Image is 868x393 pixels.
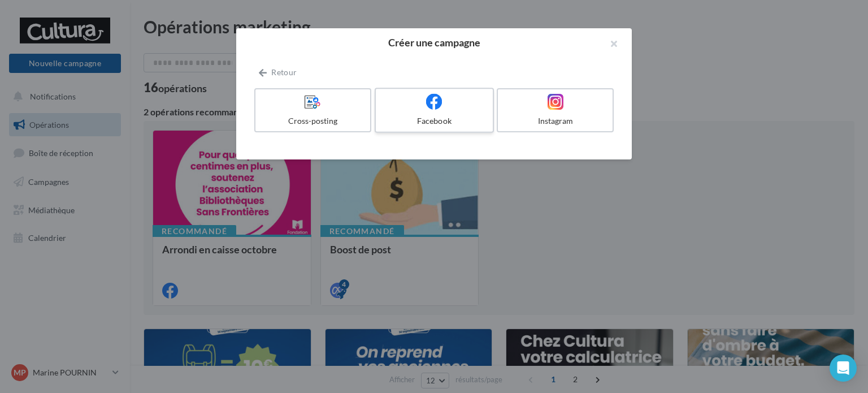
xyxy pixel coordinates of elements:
div: Cross-posting [260,115,366,127]
h2: Créer une campagne [254,37,614,47]
div: Facebook [380,115,488,127]
button: Retour [254,66,301,79]
div: Instagram [502,115,608,127]
div: Open Intercom Messenger [830,355,857,382]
